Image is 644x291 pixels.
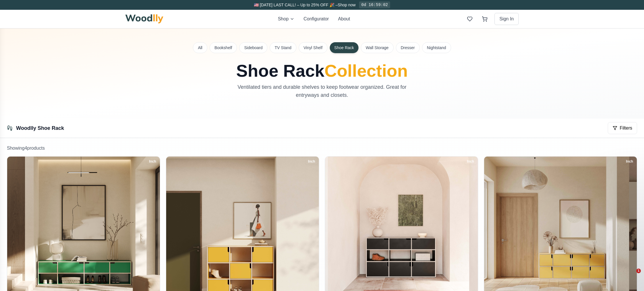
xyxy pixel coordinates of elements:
[330,42,359,53] button: Shoe Rack
[636,269,641,273] span: 1
[254,3,338,7] span: 🇺🇸 [DATE] LAST CALL! – Up to 25% OFF 🎉 –
[16,125,64,131] a: Woodlly Shoe Rack
[608,122,637,134] button: Filters
[278,16,294,22] button: Shop
[464,158,477,165] div: Inch
[620,125,632,132] span: Filters
[225,83,419,99] p: Ventilated tiers and durable shelves to keep footwear organized. Great for entryways and closets.
[210,42,237,53] button: Bookshelf
[361,42,394,53] button: Wall Storage
[239,42,267,53] button: Sideboard
[359,1,390,8] div: 0d 16:59:02
[304,16,329,22] button: Configurator
[7,145,637,152] p: Showing 4 product s
[624,269,638,282] iframe: Intercom live chat
[299,42,327,53] button: Vinyl Shelf
[396,42,420,53] button: Dresser
[193,42,207,53] button: All
[422,42,451,53] button: Nightstand
[146,158,159,165] div: Inch
[193,62,451,80] h1: Shoe Rack
[623,158,636,165] div: Inch
[338,16,350,22] button: About
[125,14,163,24] img: Woodlly
[338,3,356,7] a: Shop now
[324,61,408,80] span: Collection
[494,13,519,25] button: Sign In
[270,42,296,53] button: TV Stand
[305,158,318,165] div: Inch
